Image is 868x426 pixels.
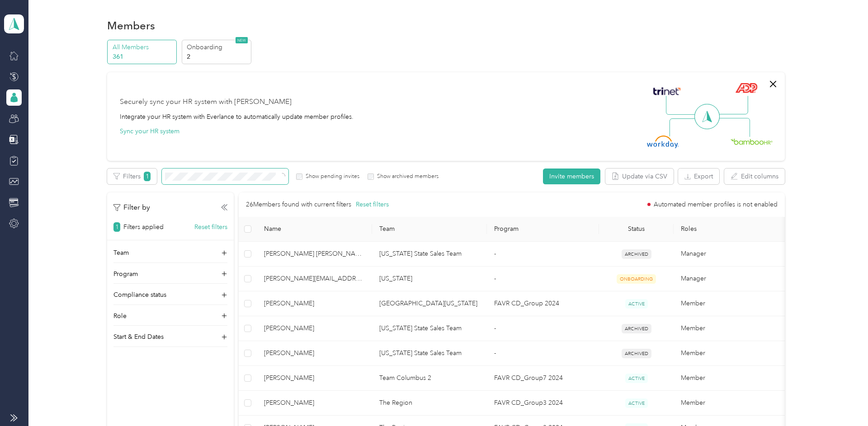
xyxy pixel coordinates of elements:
[617,274,656,284] span: ONBOARDING
[674,316,788,341] td: Member
[622,324,651,333] span: ARCHIVED
[718,118,750,137] img: Line Right Down
[113,222,120,232] span: 1
[236,37,248,43] span: NEW
[487,391,599,416] td: FAVR CD_Group3 2024
[372,267,487,291] td: Florida
[622,249,651,259] span: ARCHIVED
[487,366,599,391] td: FAVR CD_Group7 2024
[264,274,364,284] span: [PERSON_NAME][EMAIL_ADDRESS][PERSON_NAME][DOMAIN_NAME]
[113,248,129,257] p: Team
[187,52,248,61] p: 2
[113,332,164,342] p: Start & End Dates
[372,242,487,267] td: Ohio State Sales Team
[735,83,757,93] img: ADP
[654,201,778,208] span: Automated member profiles is not enabled
[724,169,785,184] button: Edit columns
[817,375,868,426] iframe: Everlance-gr Chat Button Frame
[622,349,651,358] span: ARCHIVED
[669,118,701,136] img: Line Left Down
[120,126,179,136] button: Sync your HR system
[487,291,599,316] td: FAVR CD_Group 2024
[264,373,364,383] span: [PERSON_NAME]
[187,42,248,52] p: Onboarding
[674,242,788,267] td: Manager
[674,267,788,291] td: Manager
[674,391,788,416] td: Member
[107,21,155,30] h1: Members
[374,173,439,181] label: Show archived members
[257,316,372,341] td: Nick Haddad
[257,267,372,291] td: dave.watson@cavbeer.com
[625,374,648,383] span: ACTIVE
[246,200,351,210] p: 26 Members found with current filters
[264,323,364,333] span: [PERSON_NAME]
[372,341,487,366] td: Ohio State Sales Team
[487,267,599,291] td: -
[113,42,174,52] p: All Members
[123,222,164,232] p: Filters applied
[302,173,359,181] label: Show pending invites
[666,96,698,115] img: Line Left Up
[264,225,364,233] span: Name
[487,217,599,242] th: Program
[487,316,599,341] td: -
[674,291,788,316] td: Member
[651,85,683,98] img: Trinet
[372,366,487,391] td: Team Columbus 2
[372,291,487,316] td: Central Florida
[372,316,487,341] td: Ohio State Sales Team
[264,348,364,358] span: [PERSON_NAME]
[647,136,679,148] img: Workday
[264,398,364,408] span: [PERSON_NAME]
[487,341,599,366] td: -
[257,242,372,267] td: Jordan T. Winchester
[120,97,292,108] div: Securely sync your HR system with [PERSON_NAME]
[678,169,719,184] button: Export
[372,391,487,416] td: The Region
[264,249,364,259] span: [PERSON_NAME] [PERSON_NAME]
[605,169,674,184] button: Update via CSV
[674,341,788,366] td: Member
[372,217,487,242] th: Team
[543,169,600,184] button: Invite members
[625,398,648,408] span: ACTIVE
[194,222,227,232] button: Reset filters
[107,169,157,184] button: Filters1
[257,217,372,242] th: Name
[113,269,138,279] p: Program
[731,138,772,145] img: BambooHR
[599,217,674,242] th: Status
[257,366,372,391] td: Daniel J. Gross
[487,242,599,267] td: -
[264,299,364,309] span: [PERSON_NAME]
[120,112,354,122] div: Integrate your HR system with Everlance to automatically update member profiles.
[717,96,748,115] img: Line Right Up
[257,291,372,316] td: Kyle C. Crandall
[625,299,648,309] span: ACTIVE
[674,217,788,242] th: Roles
[113,52,174,61] p: 361
[257,391,372,416] td: Lesley A. Adams
[356,200,389,210] button: Reset filters
[599,267,674,291] td: ONBOARDING
[674,366,788,391] td: Member
[113,202,150,213] p: Filter by
[113,290,166,300] p: Compliance status
[144,172,151,181] span: 1
[257,341,372,366] td: Melinda S. Carte
[113,311,127,321] p: Role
